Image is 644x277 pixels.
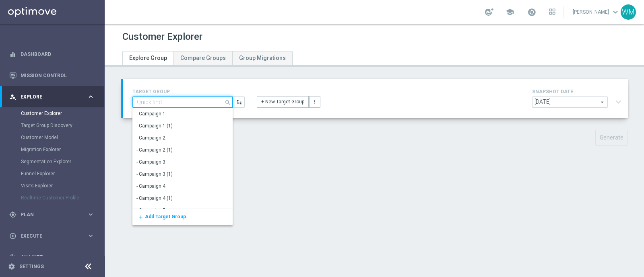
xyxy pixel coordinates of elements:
div: - Campaign 3 [136,158,165,166]
h4: TARGET GROUP [132,89,245,94]
span: school [506,8,514,16]
span: Execute [21,234,87,238]
div: - Campaign 2 [136,134,165,142]
a: Mission Control [21,65,95,86]
h4: SNAPSHOT DATE [532,89,625,94]
div: WM [621,4,636,20]
div: Customer Model [21,131,104,144]
button: track_changes Analyze keyboard_arrow_right [9,254,95,261]
a: Funnel Explorer [21,170,84,177]
div: Press SPACE to select this row. [132,144,224,156]
div: Press SPACE to select this row. [132,120,224,132]
span: Plan [21,212,87,217]
div: Press SPACE to select this row. [132,156,224,168]
div: - Campaign 4 (1) [136,195,173,202]
button: + New Target Group [257,96,309,107]
div: Migration Explorer [21,144,104,156]
span: Explore [21,94,87,99]
button: add Add Target Group [132,209,144,225]
i: settings [8,263,15,270]
button: play_circle_outline Execute keyboard_arrow_right [9,233,95,239]
span: Explore Group [129,55,167,61]
i: gps_fixed [9,211,17,218]
ul: Tabs [122,51,293,65]
i: search [225,97,232,106]
a: Customer Model [21,134,84,141]
div: Target Group Discovery [21,119,104,131]
div: Press SPACE to select this row. [132,193,224,205]
div: - Campaign 3 (1) [136,170,173,178]
span: Compare Groups [180,55,226,61]
span: keyboard_arrow_down [611,8,620,16]
i: keyboard_arrow_right [87,93,95,101]
h1: Customer Explorer [122,31,202,43]
div: Press SPACE to select this row. [132,205,224,217]
div: Plan [9,211,87,218]
a: Dashboard [21,43,95,65]
div: - Campaign 5 [136,207,165,214]
div: TARGET GROUP search + New Target Group more_vert SNAPSHOT DATE arrow_drop_down expand_more [132,87,618,110]
i: more_vert [312,99,318,105]
div: Segmentation Explorer [21,156,104,168]
div: Mission Control [9,65,95,86]
div: Analyze [9,254,87,261]
a: Target Group Discovery [21,122,84,129]
button: gps_fixed Plan keyboard_arrow_right [9,211,95,218]
div: Visits Explorer [21,180,104,192]
div: - Campaign 1 (1) [136,122,173,129]
div: - Campaign 1 [136,110,165,117]
button: equalizer Dashboard [9,51,95,57]
button: person_search Explore keyboard_arrow_right [9,94,95,100]
div: - Campaign 4 [136,183,165,190]
i: add [136,214,144,220]
div: Funnel Explorer [21,168,104,180]
span: Add Target Group [145,214,186,220]
a: Segmentation Explorer [21,158,84,165]
i: track_changes [9,254,17,261]
div: Press SPACE to select this row. [132,181,224,193]
span: Analyze [21,255,87,260]
span: Group Migrations [239,55,286,61]
div: Realtime Customer Profile [21,192,104,204]
div: Press SPACE to select this row. [132,132,224,144]
i: keyboard_arrow_right [87,232,95,240]
a: Settings [19,264,44,269]
div: Press SPACE to select this row. [132,108,224,120]
a: [PERSON_NAME]keyboard_arrow_down [572,6,621,18]
input: Quick find [132,96,233,108]
div: - Campaign 2 (1) [136,146,173,154]
i: keyboard_arrow_right [87,253,95,261]
i: keyboard_arrow_right [87,211,95,218]
div: Execute [9,232,87,240]
div: Explore [9,93,87,101]
a: Visits Explorer [21,183,84,189]
i: person_search [9,93,17,101]
i: equalizer [9,51,17,58]
div: Customer Explorer [21,107,104,119]
a: Customer Explorer [21,110,84,117]
i: play_circle_outline [9,232,17,240]
button: Generate [595,130,628,146]
a: Migration Explorer [21,146,84,153]
div: Press SPACE to select this row. [132,168,224,181]
button: Mission Control [9,72,95,79]
button: more_vert [309,96,320,107]
div: Dashboard [9,43,95,65]
div: Press SPACE to select this row. [132,209,233,225]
